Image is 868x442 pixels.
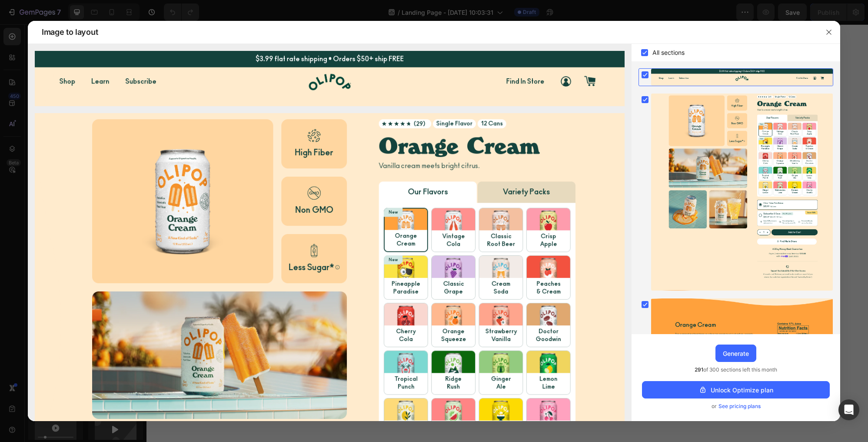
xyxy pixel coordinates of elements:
[652,47,685,58] span: All sections
[642,402,830,411] div: or
[695,365,777,374] span: of 300 sections left this month
[838,399,859,420] div: Open Intercom Messenger
[723,349,749,358] div: Generate
[718,402,761,411] span: See pricing plans
[42,27,98,37] span: Image to layout
[695,366,703,373] span: 291
[715,345,756,362] button: Generate
[642,381,830,398] button: Unlock Optimize plan
[698,385,773,395] div: Unlock Optimize plan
